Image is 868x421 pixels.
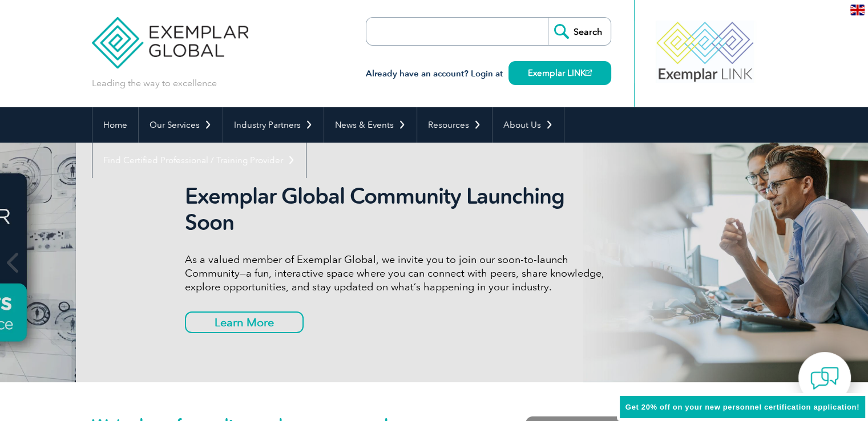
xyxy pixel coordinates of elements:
span: Get 20% off on your new personnel certification application! [625,403,859,411]
img: open_square.png [586,70,592,76]
input: Search [548,18,611,45]
a: Exemplar LINK [508,61,611,85]
a: Find Certified Professional / Training Provider [92,143,306,178]
a: Learn More [185,311,304,333]
p: Leading the way to excellence [92,77,217,90]
a: Resources [417,107,492,143]
a: News & Events [324,107,417,143]
h3: Already have an account? Login at [366,67,611,81]
a: About Us [492,107,564,143]
h2: Exemplar Global Community Launching Soon [185,183,613,236]
img: en [850,5,865,15]
p: As a valued member of Exemplar Global, we invite you to join our soon-to-launch Community—a fun, ... [185,253,613,294]
a: Industry Partners [223,107,324,143]
a: Our Services [139,107,223,143]
a: Home [92,107,138,143]
img: contact-chat.png [810,364,839,392]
